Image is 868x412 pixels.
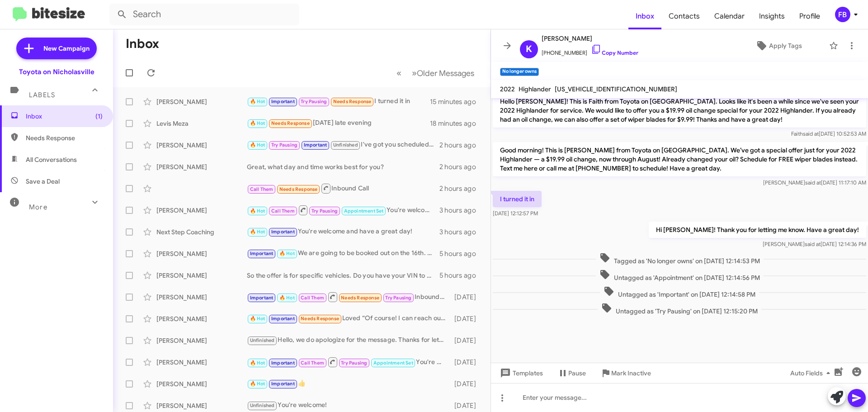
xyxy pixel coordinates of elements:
[16,38,97,59] a: New Campaign
[247,379,450,389] div: 👍
[156,227,247,237] div: Next Step Coaching
[500,85,515,93] span: 2022
[26,133,103,142] span: Needs Response
[250,337,275,343] span: Unfinished
[526,42,532,57] span: K
[156,358,247,367] div: [PERSON_NAME]
[279,295,295,301] span: 🔥 Hot
[333,142,358,148] span: Unfinished
[568,365,586,381] span: Pause
[29,91,55,99] span: Labels
[439,271,483,280] div: 5 hours ago
[596,252,764,265] span: Tagged as 'No longer owns' on [DATE] 12:14:53 PM
[247,291,450,303] div: Inbound Call
[156,293,247,302] div: [PERSON_NAME]
[156,379,247,388] div: [PERSON_NAME]
[247,96,430,107] div: I turned it in
[491,365,550,381] button: Templates
[600,286,759,299] span: Untagged as 'Important' on [DATE] 12:14:58 PM
[301,360,324,366] span: Call Them
[341,360,367,366] span: Try Pausing
[493,93,866,128] p: Hello [PERSON_NAME]! This is Faith from Toyota on [GEOGRAPHIC_DATA]. Looks like it's been a while...
[250,360,265,366] span: 🔥 Hot
[250,208,265,214] span: 🔥 Hot
[247,356,450,368] div: You're welcome and have a great day!
[311,208,338,214] span: Try Pausing
[250,295,274,301] span: Important
[109,4,299,25] input: Search
[542,44,638,57] span: [PHONE_NUMBER]
[250,120,265,126] span: 🔥 Hot
[247,183,439,194] div: Inbound Call
[439,162,483,171] div: 2 hours ago
[250,99,265,104] span: 🔥 Hot
[247,335,450,346] div: Hello, we do apologize for the message. Thanks for letting us know, we will update our records! H...
[341,295,379,301] span: Needs Response
[156,314,247,323] div: [PERSON_NAME]
[250,403,275,408] span: Unfinished
[247,313,450,324] div: Loved “Of course! I can reach out later on!”
[250,381,265,387] span: 🔥 Hot
[450,379,483,388] div: [DATE]
[417,68,474,78] span: Older Messages
[392,64,480,82] nav: Page navigation example
[790,365,834,381] span: Auto Fields
[271,120,310,126] span: Needs Response
[493,210,538,217] span: [DATE] 12:12:57 PM
[250,229,265,235] span: 🔥 Hot
[805,179,821,186] span: said at
[555,85,677,93] span: [US_VEHICLE_IDENTIFICATION_NUMBER]
[26,177,60,186] span: Save a Deal
[611,365,651,381] span: Mark Inactive
[835,7,850,22] div: FB
[247,400,450,411] div: You're welcome!
[769,38,802,54] span: Apply Tags
[792,3,827,29] a: Profile
[661,3,707,29] a: Contacts
[439,184,483,193] div: 2 hours ago
[156,97,247,106] div: [PERSON_NAME]
[43,44,90,53] span: New Campaign
[763,179,866,186] span: [PERSON_NAME] [DATE] 11:17:10 AM
[126,37,159,51] h1: Inbox
[247,140,439,150] div: I've got you scheduled! Thanks [PERSON_NAME], have a great day!
[344,208,384,214] span: Appointment Set
[593,365,658,381] button: Mark Inactive
[550,365,593,381] button: Pause
[439,206,483,215] div: 3 hours ago
[301,316,339,322] span: Needs Response
[29,203,47,211] span: More
[439,227,483,237] div: 3 hours ago
[247,248,439,259] div: We are going to be booked out on the 16th. Would another day for you?
[271,229,295,235] span: Important
[391,64,407,82] button: Previous
[247,227,439,237] div: You're welcome and have a great day!
[439,249,483,258] div: 5 hours ago
[791,130,866,137] span: Faith [DATE] 10:52:53 AM
[250,142,265,148] span: 🔥 Hot
[247,271,439,280] div: So the offer is for specific vehicles. Do you have your VIN to your Camry? I can see if there are...
[752,3,792,29] span: Insights
[271,142,297,148] span: Try Pausing
[247,204,439,216] div: You're welcome and have a great day!
[156,162,247,171] div: [PERSON_NAME]
[628,3,661,29] span: Inbox
[450,336,483,345] div: [DATE]
[500,68,539,76] small: No longer owns
[596,269,764,282] span: Untagged as 'Appointment' on [DATE] 12:14:56 PM
[450,358,483,367] div: [DATE]
[450,314,483,323] div: [DATE]
[250,316,265,322] span: 🔥 Hot
[649,222,866,238] p: Hi [PERSON_NAME]! Thank you for letting me know. Have a great day!
[827,7,858,22] button: FB
[707,3,752,29] a: Calendar
[783,365,841,381] button: Auto Fields
[406,64,480,82] button: Next
[247,162,439,171] div: Great, what day and time works best for you?
[271,99,295,104] span: Important
[271,381,295,387] span: Important
[412,67,417,79] span: »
